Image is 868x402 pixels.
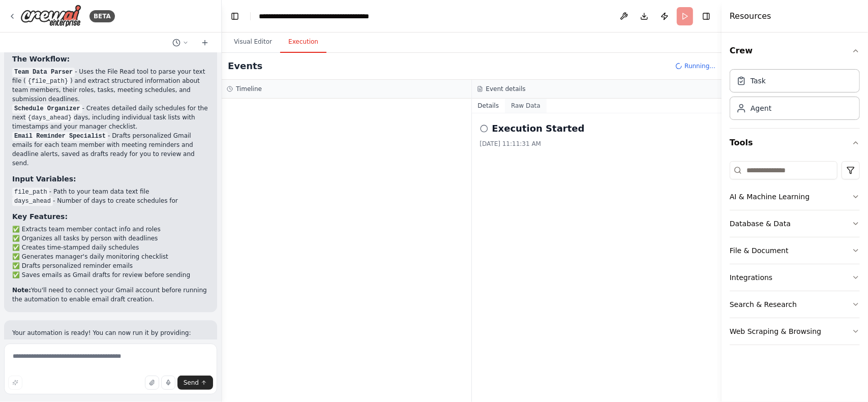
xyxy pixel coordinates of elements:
[12,67,209,104] p: - Uses the File Read tool to parse your text file ( ) and extract structured information about te...
[259,11,373,21] nav: breadcrumb
[12,104,209,131] p: - Creates detailed daily schedules for the next days, including individual task lists with timest...
[730,219,791,229] div: Database & Data
[12,55,70,63] strong: The Workflow:
[480,140,714,148] div: [DATE] 11:11:31 AM
[12,286,209,304] p: You'll need to connect your Gmail account before running the automation to enable email draft cre...
[730,37,860,65] button: Crew
[730,210,860,237] button: Database & Data
[12,188,49,197] code: file_path
[161,376,175,390] button: Click to speak your automation idea
[751,76,766,86] div: Task
[26,77,70,86] code: {file_path}
[505,99,547,113] button: Raw Data
[12,68,75,77] code: Team Data Parser
[26,113,74,122] code: {days_ahead}
[226,32,280,53] button: Visual Editor
[168,37,193,49] button: Switch to previous chat
[12,175,76,183] strong: Input Variables:
[12,187,209,196] li: - Path to your team data text file
[730,318,860,345] button: Web Scraping & Browsing
[12,104,82,113] code: Schedule Organizer
[8,376,22,390] button: Improve this prompt
[730,129,860,157] button: Tools
[89,10,115,22] div: BETA
[472,99,505,113] button: Details
[492,121,585,136] h2: Execution Started
[730,264,860,291] button: Integrations
[730,192,810,202] div: AI & Machine Learning
[12,197,53,206] code: days_ahead
[12,196,209,205] li: - Number of days to create schedules for
[751,103,771,113] div: Agent
[730,272,772,283] div: Integrations
[12,252,209,261] li: ✅ Generates manager's daily monitoring checklist
[236,85,262,93] h3: Timeline
[12,261,209,270] li: ✅ Drafts personalized reminder emails
[184,379,199,387] span: Send
[145,376,159,390] button: Upload files
[730,299,797,310] div: Search & Research
[684,62,715,70] span: Running...
[12,225,209,234] li: ✅ Extracts team member contact info and roles
[177,376,213,390] button: Send
[12,243,209,252] li: ✅ Creates time-stamped daily schedules
[730,291,860,318] button: Search & Research
[730,237,860,264] button: File & Document
[228,9,242,23] button: Hide left sidebar
[730,157,860,353] div: Tools
[197,37,213,49] button: Start a new chat
[730,183,860,210] button: AI & Machine Learning
[730,245,789,256] div: File & Document
[730,65,860,128] div: Crew
[12,212,68,221] strong: Key Features:
[730,326,821,336] div: Web Scraping & Browsing
[228,59,262,73] h2: Events
[12,131,209,168] p: - Drafts personalized Gmail emails for each team member with meeting reminders and deadline alert...
[486,85,526,93] h3: Event details
[280,32,326,53] button: Execution
[12,328,209,337] p: Your automation is ready! You can now run it by providing:
[12,270,209,280] li: ✅ Saves emails as Gmail drafts for review before sending
[20,5,81,27] img: Logo
[12,132,108,141] code: Email Reminder Specialist
[12,287,31,294] strong: Note:
[730,10,771,22] h4: Resources
[12,234,209,243] li: ✅ Organizes all tasks by person with deadlines
[699,9,713,23] button: Hide right sidebar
